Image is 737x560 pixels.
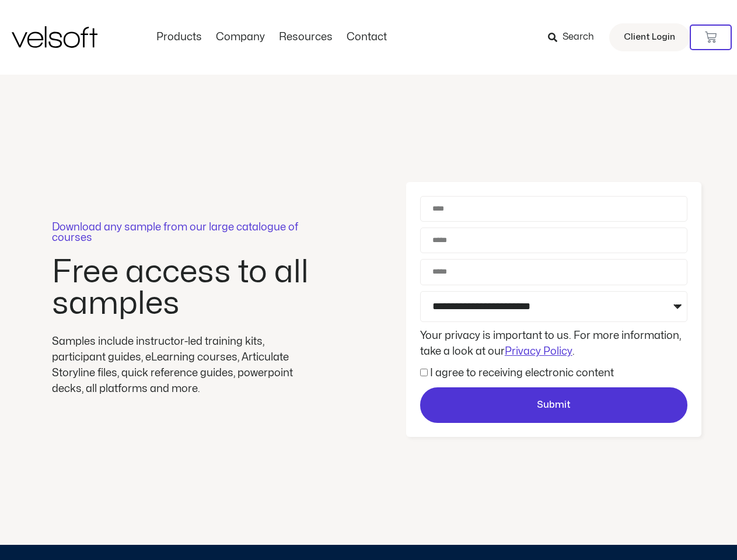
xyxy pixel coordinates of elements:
[52,334,315,397] div: Samples include instructor-led training kits, participant guides, eLearning courses, Articulate S...
[609,23,690,51] a: Client Login
[537,398,571,413] span: Submit
[430,368,614,378] label: I agree to receiving electronic content
[12,26,97,48] img: Velsoft Training Materials
[420,387,687,423] button: Submit
[52,222,315,243] p: Download any sample from our large catalogue of courses
[340,31,394,44] a: ContactMenu Toggle
[563,30,594,45] span: Search
[52,257,315,320] h2: Free access to all samples
[149,31,209,44] a: ProductsMenu Toggle
[505,346,572,356] a: Privacy Policy
[548,27,602,47] a: Search
[209,31,272,44] a: CompanyMenu Toggle
[149,31,394,44] nav: Menu
[624,30,675,45] span: Client Login
[272,31,340,44] a: ResourcesMenu Toggle
[417,328,690,359] div: Your privacy is important to us. For more information, take a look at our .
